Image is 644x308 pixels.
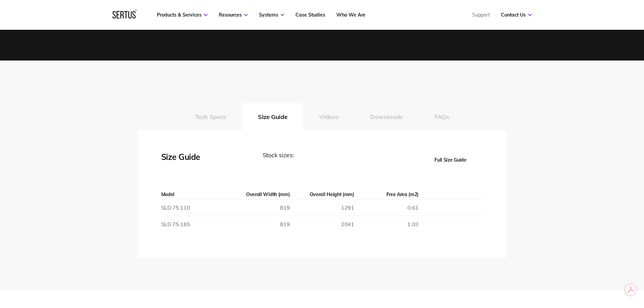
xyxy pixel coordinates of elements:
[161,190,225,199] th: Model
[219,12,248,18] a: Resources
[157,12,208,18] a: Products & Services
[290,199,354,216] td: 1291
[501,12,532,18] a: Contact Us
[225,190,290,199] th: Overall Width (mm)
[179,103,242,130] button: Tech Specs
[225,199,290,216] td: 819
[295,12,325,18] a: Case Studies
[290,190,354,199] th: Overall Height (mm)
[259,12,284,18] a: Systems
[263,150,384,169] div: Stock sizes:
[161,216,225,233] td: SLD 75.185
[522,230,644,308] iframe: Chat Widget
[225,216,290,233] td: 819
[303,103,354,130] button: Videos
[472,12,490,18] a: Support
[354,216,419,233] td: 1.03
[354,190,419,199] th: Free Area (m2)
[354,103,419,130] button: Downloads
[419,103,465,130] button: FAQs
[354,199,419,216] td: 0.61
[336,12,365,18] a: Who We Are
[161,150,229,169] div: Size Guide
[290,216,354,233] td: 2041
[418,150,483,169] button: Full Size Guide
[161,199,225,216] td: SLD 75.110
